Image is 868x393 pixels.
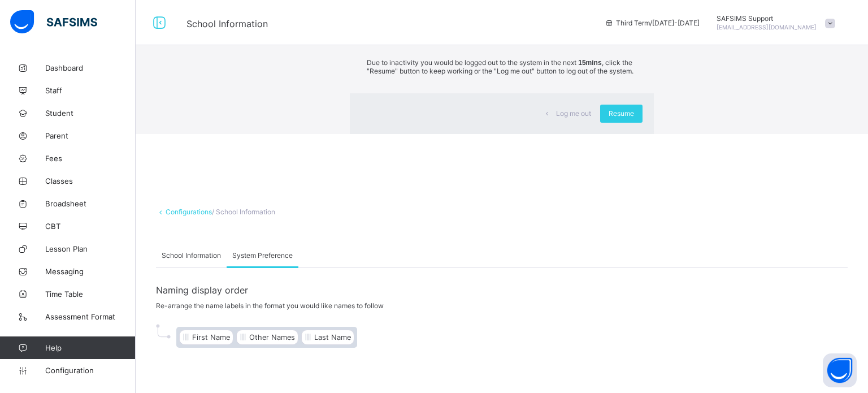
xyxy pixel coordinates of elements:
span: Assessment Format [45,312,136,321]
span: Messaging [45,267,136,276]
span: Student [45,109,136,118]
span: CBT [45,222,136,231]
span: / School Information [212,208,275,216]
span: Naming display order [156,284,848,296]
span: Classes [45,176,136,185]
span: [EMAIL_ADDRESS][DOMAIN_NAME] [717,24,817,31]
span: System Preference [232,251,293,260]
strong: 15mins [578,59,601,67]
span: Lesson Plan [45,244,136,253]
img: drag.9e2328f5c9ddb05d52d4b19684d164eb.svg [183,334,189,340]
span: Fees [45,154,136,163]
span: Last Name [314,333,351,342]
div: First Name [179,330,233,345]
a: Configurations [166,208,212,216]
span: Log me out [556,109,591,118]
button: Open asap [823,353,857,387]
span: Dashboard [45,63,136,72]
span: Broadsheet [45,199,136,208]
span: SAFSIMS Support [717,14,817,23]
img: drag.9e2328f5c9ddb05d52d4b19684d164eb.svg [240,334,246,340]
span: Re-arrange the name labels in the format you would like names to follow [156,301,848,310]
p: Due to inactivity you would be logged out to the system in the next , click the "Resume" button t... [367,58,637,75]
span: Parent [45,131,136,140]
span: School Information [162,251,221,260]
span: Other Names [249,333,295,342]
div: Last Name [301,330,354,345]
img: safsims [10,10,97,34]
img: pointer.7d5efa4dba55a2dde3e22c45d215a0de.svg [156,324,171,339]
div: Other Names [236,330,298,345]
span: Staff [45,86,136,95]
div: SAFSIMS Support [711,14,841,31]
span: School Information [186,18,268,29]
span: Help [45,343,135,352]
span: session/term information [605,19,700,27]
span: Configuration [45,366,135,375]
img: drag.9e2328f5c9ddb05d52d4b19684d164eb.svg [305,334,311,340]
span: First Name [192,333,230,342]
span: Time Table [45,290,136,299]
span: Resume [609,109,634,118]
